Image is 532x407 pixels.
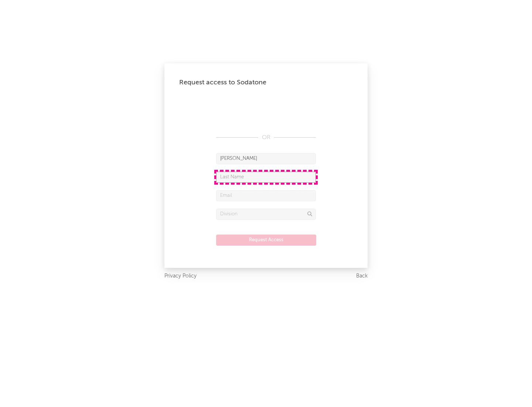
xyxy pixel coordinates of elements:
button: Request Access [216,235,316,246]
input: Division [216,209,316,220]
input: First Name [216,153,316,164]
input: Email [216,190,316,201]
a: Privacy Policy [164,272,197,281]
input: Last Name [216,172,316,183]
div: Request access to Sodatone [179,78,353,87]
a: Back [356,272,368,281]
div: OR [216,133,316,142]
